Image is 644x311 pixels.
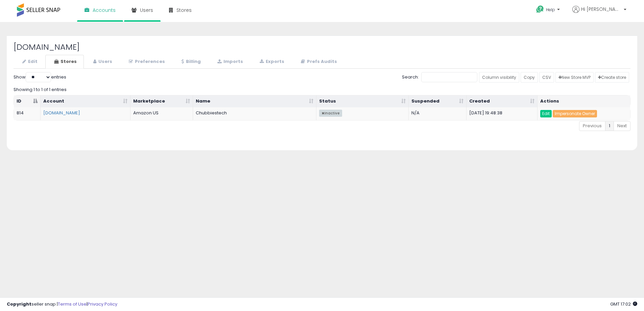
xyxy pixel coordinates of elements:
span: Hi [PERSON_NAME] [581,6,622,13]
a: Privacy Policy [88,301,117,307]
td: 814 [14,107,41,120]
th: Name: activate to sort column ascending [193,95,316,108]
span: CSV [542,74,551,80]
a: Exports [251,55,291,69]
th: Actions [538,95,630,108]
a: Imports [209,55,250,69]
h2: [DOMAIN_NAME] [14,43,630,51]
a: [DOMAIN_NAME] [43,110,80,116]
th: Created: activate to sort column ascending [467,95,538,108]
label: Search: [402,72,477,82]
a: Terms of Use [58,301,87,307]
span: Column visibility [482,74,516,80]
span: Copy [524,74,535,80]
a: Previous [579,121,605,131]
a: Users [85,55,119,69]
label: Show entries [14,72,66,82]
span: Inactive [319,110,342,117]
td: Chubbiestech [193,107,316,120]
span: Users [140,7,153,14]
strong: Copyright [7,301,31,307]
td: [DATE] 19:48:38 [467,107,538,120]
a: 1 [605,121,614,131]
th: Marketplace: activate to sort column ascending [130,95,193,108]
th: Status: activate to sort column ascending [316,95,409,108]
span: Create store [598,74,626,80]
a: Impersonate Owner [553,110,597,117]
a: Preferences [120,55,172,69]
a: Create store [595,72,629,83]
td: Amazon US [130,107,193,120]
span: New Store MVP [558,74,591,80]
a: Stores [45,55,84,69]
span: 2025-10-13 17:02 GMT [610,301,637,307]
span: Stores [176,7,192,14]
th: Suspended: activate to sort column ascending [409,95,466,108]
a: Hi [PERSON_NAME] [572,6,626,21]
div: seller snap | | [7,301,117,308]
i: Get Help [536,5,544,14]
a: Edit [14,55,45,69]
a: New Store MVP [555,72,594,83]
select: Showentries [26,72,51,82]
div: Showing 1 to 1 of 1 entries [14,84,630,93]
a: Copy [521,72,538,83]
a: Edit [540,110,552,117]
span: Help [546,7,555,13]
span: Accounts [93,7,116,14]
th: Account: activate to sort column ascending [41,95,130,108]
td: N/A [409,107,466,120]
a: Column visibility [479,72,519,83]
a: CSV [539,72,554,83]
a: Billing [173,55,208,69]
a: Prefs Audits [292,55,344,69]
th: ID: activate to sort column descending [14,95,41,108]
input: Search: [421,72,477,82]
a: Next [614,121,630,131]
